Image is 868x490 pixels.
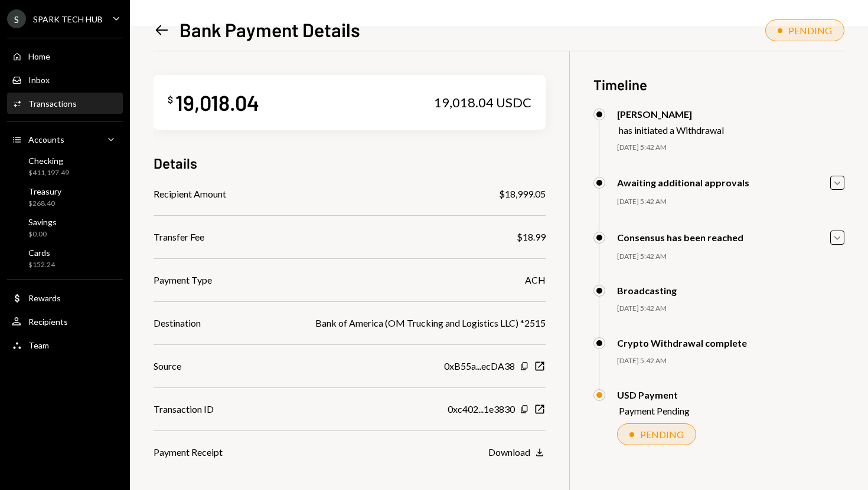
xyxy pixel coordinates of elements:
div: Payment Pending [619,405,690,416]
div: Bank of America (OM Trucking and Logistics LLC) *2515 [315,316,546,330]
a: Accounts [7,129,123,150]
div: $18.99 [517,230,546,244]
div: Transaction ID [154,402,214,416]
div: $18,999.05 [499,187,546,201]
a: Home [7,45,123,67]
div: $152.24 [28,260,55,270]
div: 19,018.04 USDC [434,94,531,111]
button: Download [488,446,546,459]
div: [PERSON_NAME] [617,108,724,120]
div: has initiated a Withdrawal [619,124,724,136]
div: ACH [525,273,546,287]
div: Checking [28,156,69,166]
div: Broadcasting [617,285,677,296]
div: Transfer Fee [154,230,204,244]
div: Inbox [28,75,50,85]
a: Savings$0.00 [7,213,123,242]
div: $411,197.49 [28,168,69,178]
div: Home [28,51,50,61]
div: Consensus has been reached [617,232,743,243]
div: S [7,9,26,28]
h3: Timeline [593,75,844,94]
div: [DATE] 5:42 AM [617,304,844,314]
div: Transactions [28,98,77,108]
div: Awaiting additional approvals [617,177,749,188]
a: Treasury$268.40 [7,183,123,211]
div: PENDING [788,25,832,36]
div: Rewards [28,293,61,303]
div: Team [28,340,49,350]
div: Payment Receipt [154,445,223,459]
div: Source [154,359,181,373]
a: Cards$152.24 [7,244,123,272]
div: Treasury [28,186,61,196]
h3: Details [154,153,197,173]
a: Inbox [7,69,123,90]
a: Checking$411,197.49 [7,152,123,180]
div: USD Payment [617,389,690,400]
a: Team [7,334,123,356]
div: Savings [28,217,57,227]
div: 0xB55a...ecDA38 [444,359,515,373]
div: Accounts [28,134,64,144]
div: Cards [28,248,55,258]
div: Recipients [28,317,68,327]
div: [DATE] 5:42 AM [617,356,844,366]
div: [DATE] 5:42 AM [617,143,844,153]
div: $ [168,94,173,106]
div: Crypto Withdrawal complete [617,337,747,348]
div: Download [488,446,530,458]
div: PENDING [640,429,684,440]
div: 0xc402...1e3830 [448,402,515,416]
h1: Bank Payment Details [180,18,360,41]
div: Destination [154,316,201,330]
div: SPARK TECH HUB [33,14,103,24]
a: Recipients [7,311,123,332]
div: [DATE] 5:42 AM [617,252,844,262]
div: Payment Type [154,273,212,287]
div: 19,018.04 [175,89,259,116]
a: Transactions [7,93,123,114]
div: $268.40 [28,199,61,209]
div: $0.00 [28,229,57,239]
a: Rewards [7,287,123,308]
div: [DATE] 5:42 AM [617,197,844,207]
div: Recipient Amount [154,187,226,201]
